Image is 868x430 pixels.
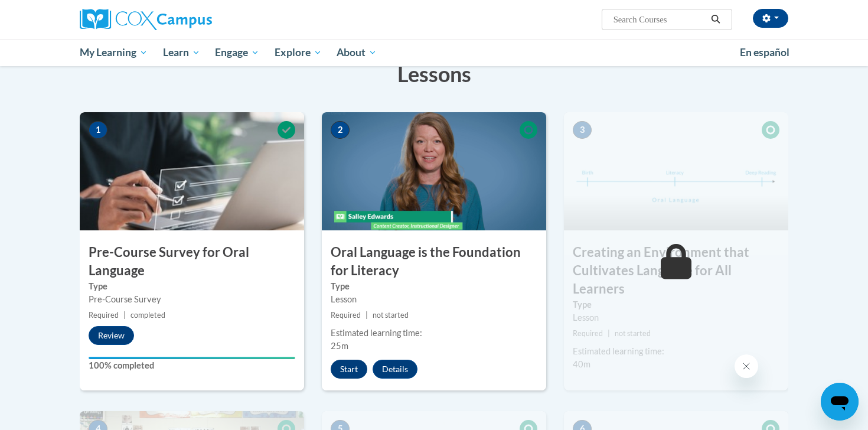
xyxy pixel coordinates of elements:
div: Lesson [573,311,779,324]
iframe: Button to launch messaging window [821,383,859,421]
a: About [329,39,385,66]
span: Engage [215,45,259,60]
img: Course Image [564,112,788,230]
span: completed [130,311,165,320]
span: En español [740,46,789,58]
a: Cox Campus [80,9,304,30]
span: Required [89,311,119,320]
input: Search Courses [612,12,707,27]
div: Estimated learning time: [573,345,779,358]
span: Explore [275,45,322,60]
button: Review [89,326,134,345]
h3: Creating an Environment that Cultivates Language for All Learners [564,243,788,298]
span: Required [573,329,603,338]
button: Details [373,360,417,379]
img: Course Image [80,112,304,230]
span: 1 [89,121,107,139]
label: 100% completed [89,359,295,372]
img: Course Image [322,112,546,230]
span: Required [331,311,361,320]
a: En español [732,40,797,65]
iframe: Close message [735,354,758,378]
span: My Learning [80,45,148,60]
div: Main menu [62,39,806,66]
span: Learn [163,45,200,60]
span: Hi. How can we help? [7,8,96,18]
a: Learn [155,39,208,66]
label: Type [573,298,779,311]
div: Estimated learning time: [331,327,537,340]
button: Start [331,360,367,379]
label: Type [331,280,537,293]
span: not started [373,311,409,320]
span: not started [615,329,651,338]
h3: Oral Language is the Foundation for Literacy [322,243,546,280]
img: Cox Campus [80,9,212,30]
a: Explore [267,39,329,66]
div: Your progress [89,357,295,359]
span: 40m [573,359,590,369]
span: | [608,329,610,338]
a: Engage [207,39,267,66]
span: 2 [331,121,350,139]
span: | [366,311,368,320]
div: Pre-Course Survey [89,293,295,306]
div: Lesson [331,293,537,306]
a: My Learning [72,39,155,66]
button: Search [707,12,725,27]
label: Type [89,280,295,293]
span: 25m [331,341,348,351]
span: | [123,311,126,320]
h3: Lessons [80,59,788,89]
h3: Pre-Course Survey for Oral Language [80,243,304,280]
span: 3 [573,121,592,139]
button: Account Settings [753,9,788,28]
span: About [337,45,377,60]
